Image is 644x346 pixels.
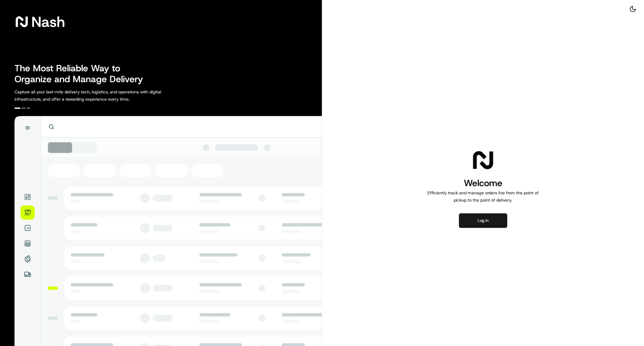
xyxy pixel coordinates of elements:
[459,213,507,228] button: Log in
[31,16,65,28] span: Nash
[425,177,541,189] h1: Welcome
[425,189,541,204] p: Efficiently track and manage orders live from the point of pickup to the point of delivery.
[14,63,150,85] h2: The Most Reliable Way to Organize and Manage Delivery
[14,88,188,103] p: Capture all your last-mile delivery tech, logistics, and operations with digital infrastructure, ...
